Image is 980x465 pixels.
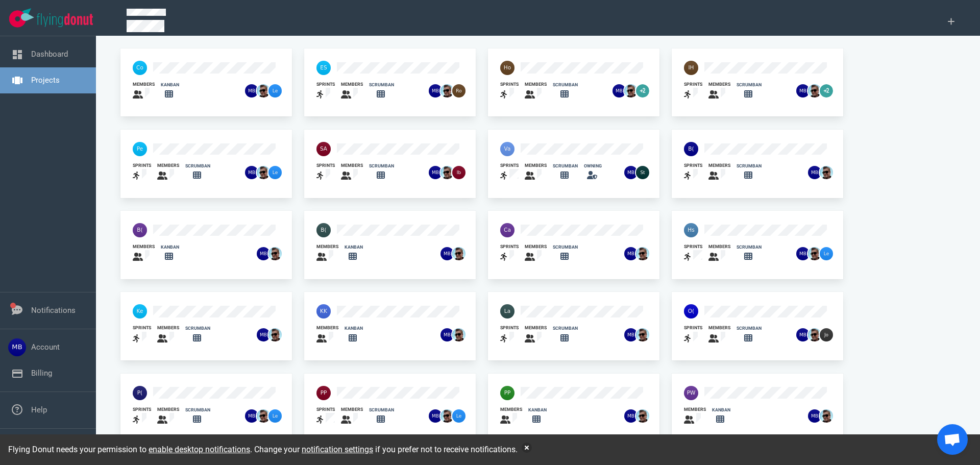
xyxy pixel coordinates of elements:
[808,84,821,97] img: 26
[500,81,519,101] a: sprints
[684,406,706,426] a: members
[796,84,810,97] img: 26
[808,247,821,260] img: 26
[452,409,465,423] img: 26
[133,406,151,413] div: sprints
[808,409,821,423] img: 26
[31,76,60,85] a: Projects
[500,162,519,182] a: sprints
[31,405,47,414] a: Help
[161,244,179,251] div: kanban
[525,81,547,101] a: members
[157,162,179,182] a: members
[708,162,730,182] a: members
[500,243,519,250] div: sprints
[31,342,60,352] a: Account
[257,247,270,260] img: 26
[624,84,638,97] img: 26
[684,304,698,319] img: 40
[440,166,454,179] img: 26
[316,406,335,426] a: sprints
[31,306,76,315] a: Notifications
[796,328,810,341] img: 26
[133,61,147,75] img: 40
[133,223,147,237] img: 40
[133,162,151,169] div: sprints
[636,166,649,179] img: 26
[684,243,702,263] a: sprints
[525,162,547,169] div: members
[149,445,250,454] a: enable desktop notifications
[341,406,363,413] div: members
[684,325,702,331] div: sprints
[185,407,210,413] div: scrumban
[820,247,833,260] img: 26
[268,84,282,97] img: 26
[316,61,331,75] img: 40
[257,166,270,179] img: 26
[133,81,155,88] div: members
[525,243,547,263] a: members
[245,84,258,97] img: 26
[636,409,649,423] img: 26
[316,81,335,88] div: sprints
[737,244,762,251] div: scrumban
[612,84,626,97] img: 26
[37,13,93,27] img: Flying Donut text logo
[250,445,518,454] span: . Change your if you prefer not to receive notifications.
[133,325,151,345] a: sprints
[429,409,442,423] img: 26
[161,82,179,88] div: kanban
[808,166,821,179] img: 26
[369,407,394,413] div: scrumban
[636,328,649,341] img: 26
[500,223,514,237] img: 40
[316,142,331,156] img: 40
[553,325,578,332] div: scrumban
[341,406,363,426] a: members
[452,247,465,260] img: 26
[31,369,52,378] a: Billing
[820,409,833,423] img: 26
[684,325,702,345] a: sprints
[708,81,730,101] a: members
[500,81,519,88] div: sprints
[345,325,363,332] div: kanban
[737,163,762,169] div: scrumban
[257,84,270,97] img: 26
[500,406,522,413] div: members
[500,406,522,426] a: members
[302,445,373,454] a: notification settings
[157,406,179,413] div: members
[429,166,442,179] img: 26
[820,328,833,341] img: 26
[708,325,730,331] div: members
[245,409,258,423] img: 26
[525,162,547,182] a: members
[429,84,442,97] img: 26
[185,325,210,332] div: scrumban
[553,244,578,251] div: scrumban
[820,166,833,179] img: 26
[737,325,762,332] div: scrumban
[684,223,698,237] img: 40
[500,243,519,263] a: sprints
[500,162,519,169] div: sprints
[624,328,638,341] img: 26
[500,325,519,345] a: sprints
[316,162,335,182] a: sprints
[316,325,338,345] a: members
[525,243,547,250] div: members
[341,162,363,182] a: members
[185,163,210,169] div: scrumban
[133,162,151,182] a: sprints
[937,424,968,455] div: Open de chat
[708,81,730,88] div: members
[341,81,363,88] div: members
[796,247,810,260] img: 26
[133,325,151,331] div: sprints
[369,163,394,169] div: scrumban
[624,409,638,423] img: 26
[737,82,762,88] div: scrumban
[500,386,514,400] img: 40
